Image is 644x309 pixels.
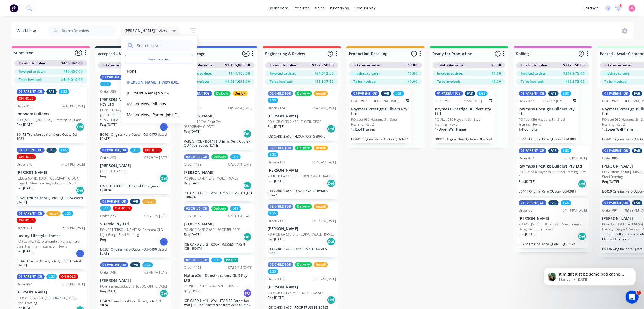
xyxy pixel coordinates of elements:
[100,155,116,160] div: Order #93
[144,270,169,275] div: 03:45 PM [DATE]
[563,156,587,161] div: 08:10 PM [DATE]
[637,291,641,295] span: 1
[561,200,571,205] div: LGS
[59,274,78,279] div: ON HOLD
[435,117,492,127] p: PO #Lot 956 Haydens St - Steel Framing - Rev 2
[314,146,328,150] div: Install
[243,289,252,298] div: PU
[98,197,171,258] div: 01 PARENT JOBFABInstallLGSON HOLDOrder #7302:31 PM [DATE]Vitamia Pty LtdPO #23 [PERSON_NAME] St, ...
[61,61,83,66] span: $465,460.00
[14,146,87,206] div: 01 PARENT JOBFABLGSON HOLDOrder #7904:24 PM [DATE][PERSON_NAME][GEOGRAPHIC_DATA], [GEOGRAPHIC_DAT...
[353,63,381,68] span: Total order value:
[16,27,39,34] div: Workflow
[184,170,252,175] p: [PERSON_NAME]
[184,139,252,147] p: PARENT JOB - B0474 | Original Xero Quote - QU-1068 issued [DATE]
[268,106,285,110] div: Order #134
[17,259,85,267] p: B0448 Original Xero Quote QU-0904 dated [DATE]
[522,127,537,132] span: Floor Joist
[184,284,238,289] p: PO #JOB CARD 1 of 4 - WALL FRAMES
[17,162,32,167] div: Order #79
[100,284,167,289] p: PO #Framing Solutions -[GEOGRAPHIC_DATA]
[211,206,228,211] div: Delivery
[268,168,336,173] p: [PERSON_NAME]
[408,63,417,68] span: $0.00
[519,99,534,104] div: Order #67
[100,148,128,153] div: 01 PARENT JOB
[17,132,85,141] p: B0473 Transferred from Xero Quote QU-1083
[351,107,409,116] p: Raymess Prestige Builders Pty Ltd
[100,163,169,168] p: [PERSON_NAME]
[351,99,367,104] div: Order #67
[186,63,213,68] span: Total order value:
[435,99,451,104] div: Order #67
[351,117,409,127] p: PO #Lot 956 Haydens St - Steel Framing - Rev 2
[102,63,130,68] span: Total order value:
[8,11,100,29] div: message notification from Maricar, 4d ago. It might just be some bad cache from the update last n...
[17,89,45,94] div: 01 PARENT JOB
[184,176,238,181] p: PO #JOB CARD 1 of 2 - WALL FRAMES
[228,214,252,219] div: 07:11 AM [DATE]
[124,28,167,33] span: [PERSON_NAME]'s View
[19,61,46,66] span: Total order value:
[312,277,336,282] div: 06:51 AM [DATE]
[435,137,492,141] p: B0441 Original Xero QUote - QU-0984
[142,262,153,267] div: LGS
[602,127,606,132] span: 1 x
[435,91,463,96] div: 01 PARENT JOB
[561,91,571,96] div: LGS
[10,4,18,12] img: Factory
[17,234,85,238] p: Luxury Lifestyle Homes
[548,148,559,153] div: FAB
[548,91,559,96] div: FAB
[100,237,107,242] p: Req.
[327,296,335,304] div: Del
[519,117,576,127] p: PO #Lot 956 Haydens St - Steel Framing - Rev 2
[351,127,355,132] span: 1 x
[17,154,36,159] div: ON HOLD
[136,40,190,51] input: Search views
[230,154,241,159] div: LGS
[381,91,391,96] div: FAB
[516,146,589,196] div: 01 PARENT JOBFABLGSOrder #6708:10 PM [DATE]Raymess Prestige Builders Pty LtdPO #Lot 956 Haydens S...
[477,91,488,96] div: LGS
[268,218,285,223] div: Order #135
[314,204,328,209] div: Install
[184,242,252,251] p: JOB CARD 2 of 2 - ROOF TRUSSES PARENT JOB - B0474
[224,258,238,262] div: Pickup
[268,160,285,165] div: Order #132
[228,106,252,110] div: 06:54 AM [DATE]
[61,104,85,109] div: 04:18 PM [DATE]
[519,148,546,153] div: 01 PARENT JOB
[632,148,642,153] div: FAB
[24,16,94,21] p: It might just be some bad cache from the update last night causing the issue.
[268,291,324,295] p: PO #JOB CARD 4 of 5 - ROOF TRUSSES
[268,91,293,96] div: 02 CHILD JOB
[17,296,85,305] p: PO #56 Congo Cct, [GEOGRAPHIC_DATA] - Steel Framing
[268,227,336,231] p: [PERSON_NAME]
[233,91,248,96] div: Design
[268,98,278,103] div: LGS
[98,146,171,194] div: 01 PARENT JOBLGSON HOLDOrder #9302:29 PM [DATE][PERSON_NAME][STREET_ADDRESS]Req.DelON HOLD B0335 ...
[100,122,117,127] p: Req. [DATE]
[349,89,411,143] div: 01 PARENT JOBFABLGSOrder #6708:59 AM [DATE]Raymess Prestige Builders Pty LtdPO #Lot 956 Haydens S...
[130,262,140,267] div: FAB
[602,156,618,161] div: Order #85
[125,79,183,85] button: [PERSON_NAME]'s View (Default)
[144,214,169,218] div: 02:31 PM [DATE]
[327,237,335,246] div: Del
[268,119,321,124] p: PO #JOB CARD 2 of 5 - FLOOR JOISTS
[268,204,293,209] div: 02 CHILD JOB
[100,199,128,204] div: 01 PARENT JOB
[184,206,209,211] div: 02 CHILD JOB
[46,89,57,94] div: FAB
[535,256,644,294] iframe: Intercom notifications message
[100,75,128,80] div: 01 PARENT JOB
[12,16,21,25] img: Profile image for Maricar
[312,218,336,223] div: 06:48 AM [DATE]
[159,123,168,131] div: I
[59,148,69,153] div: LGS
[519,137,576,141] p: B0441 Original Xero QUote - QU-0984
[184,227,240,232] p: PO #JOB CARD 2 of 2 - ROOF TRUSSES
[327,4,352,12] div: purchasing
[159,174,168,183] div: Del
